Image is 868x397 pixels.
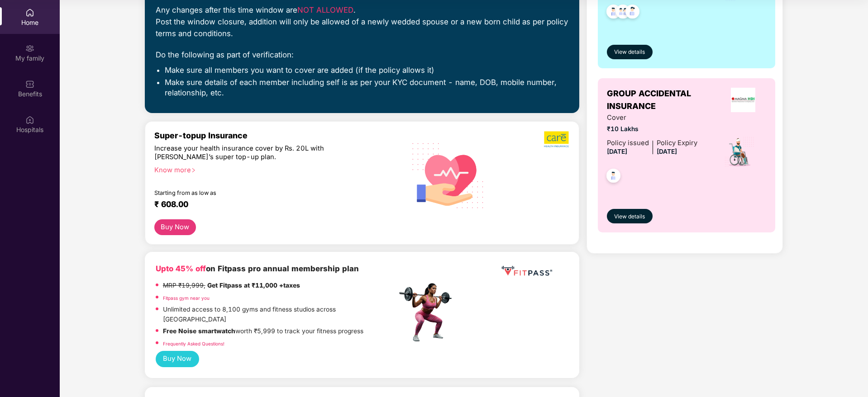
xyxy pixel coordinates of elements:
strong: Get Fitpass at ₹11,000 +taxes [207,282,300,289]
img: fppp.png [500,263,554,279]
div: Know more [154,166,391,172]
span: [DATE] [607,148,627,155]
div: Any changes after this time window are . Post the window closure, addition will only be allowed o... [156,4,568,40]
span: Cover [607,113,697,123]
img: insurerLogo [731,88,755,112]
button: View details [607,45,653,59]
img: svg+xml;base64,PHN2ZyB4bWxucz0iaHR0cDovL3d3dy53My5vcmcvMjAwMC9zdmciIHdpZHRoPSI0OC45NDMiIGhlaWdodD... [602,166,625,188]
img: fpp.png [396,281,460,344]
div: Super-topup Insurance [154,131,397,140]
strong: Free Noise smartwatch [163,327,235,335]
span: GROUP ACCIDENTAL INSURANCE [607,87,720,113]
span: ₹10 Lakhs [607,124,697,134]
div: Policy issued [607,138,649,148]
img: svg+xml;base64,PHN2ZyBpZD0iSG9zcGl0YWxzIiB4bWxucz0iaHR0cDovL3d3dy53My5vcmcvMjAwMC9zdmciIHdpZHRoPS... [25,115,34,124]
img: svg+xml;base64,PHN2ZyB4bWxucz0iaHR0cDovL3d3dy53My5vcmcvMjAwMC9zdmciIHdpZHRoPSI0OC45MTUiIGhlaWdodD... [612,2,634,24]
b: Upto 45% off [156,264,206,273]
button: Buy Now [156,351,199,368]
a: Frequently Asked Questions! [163,341,224,346]
button: Buy Now [154,219,196,235]
img: svg+xml;base64,PHN2ZyBpZD0iSG9tZSIgeG1sbnM9Imh0dHA6Ly93d3cudzMub3JnLzIwMDAvc3ZnIiB3aWR0aD0iMjAiIG... [25,8,34,17]
a: Fitpass gym near you [163,295,210,301]
span: NOT ALLOWED [297,5,353,14]
span: right [191,168,196,173]
img: svg+xml;base64,PHN2ZyB4bWxucz0iaHR0cDovL3d3dy53My5vcmcvMjAwMC9zdmciIHdpZHRoPSI0OC45NDMiIGhlaWdodD... [621,2,644,24]
b: on Fitpass pro annual membership plan [156,264,359,273]
img: svg+xml;base64,PHN2ZyBpZD0iQmVuZWZpdHMiIHhtbG5zPSJodHRwOi8vd3d3LnczLm9yZy8yMDAwL3N2ZyIgd2lkdGg9Ij... [25,80,34,89]
div: Do the following as part of verification: [156,49,568,61]
div: ₹ 608.00 [154,199,388,210]
div: Policy Expiry [657,138,697,148]
img: svg+xml;base64,PHN2ZyB4bWxucz0iaHR0cDovL3d3dy53My5vcmcvMjAwMC9zdmciIHdpZHRoPSI0OC45NDMiIGhlaWdodD... [602,2,625,24]
img: b5dec4f62d2307b9de63beb79f102df3.png [544,131,570,148]
del: MRP ₹19,999, [163,282,205,289]
div: Increase your health insurance cover by Rs. 20L with [PERSON_NAME]’s super top-up plan. [154,144,358,162]
p: Unlimited access to 8,100 gyms and fitness studios across [GEOGRAPHIC_DATA] [163,305,396,324]
div: Starting from as low as [154,189,358,196]
button: View details [607,209,653,223]
li: Make sure details of each member including self is as per your KYC document - name, DOB, mobile n... [165,77,568,98]
span: [DATE] [657,148,677,155]
img: icon [724,136,755,168]
span: View details [614,48,645,57]
img: svg+xml;base64,PHN2ZyB3aWR0aD0iMjAiIGhlaWdodD0iMjAiIHZpZXdCb3g9IjAgMCAyMCAyMCIgZmlsbD0ibm9uZSIgeG... [25,44,34,53]
li: Make sure all members you want to cover are added (if the policy allows it) [165,65,568,75]
p: worth ₹5,999 to track your fitness progress [163,326,363,336]
span: View details [614,213,645,221]
img: svg+xml;base64,PHN2ZyB4bWxucz0iaHR0cDovL3d3dy53My5vcmcvMjAwMC9zdmciIHhtbG5zOnhsaW5rPSJodHRwOi8vd3... [405,131,491,219]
